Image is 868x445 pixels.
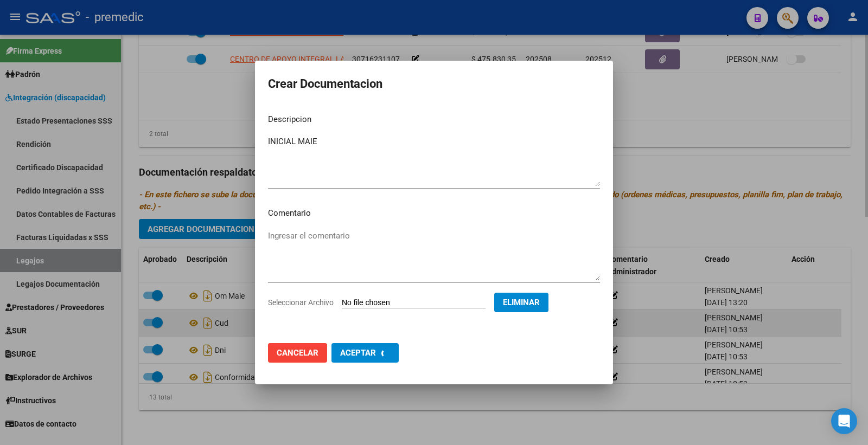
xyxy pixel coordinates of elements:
[277,348,318,358] span: Cancelar
[268,207,600,220] p: Comentario
[831,408,857,434] div: Open Intercom Messenger
[268,74,600,94] h2: Crear Documentacion
[340,348,376,358] span: Aceptar
[268,298,334,307] span: Seleccionar Archivo
[494,293,548,312] button: Eliminar
[268,343,327,363] button: Cancelar
[268,113,600,126] p: Descripcion
[331,343,399,363] button: Aceptar
[503,298,540,307] span: Eliminar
